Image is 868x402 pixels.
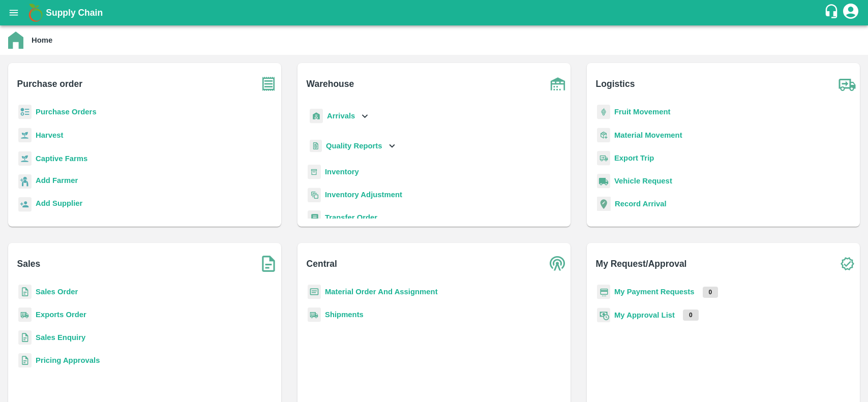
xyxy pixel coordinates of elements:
img: supplier [18,197,32,212]
b: Sales [17,257,41,271]
img: fruit [597,105,610,119]
a: My Approval List [614,311,675,319]
div: Arrivals [308,105,371,128]
a: Sales Order [36,288,78,296]
b: Central [307,257,337,271]
b: Quality Reports [326,142,382,150]
img: material [597,128,610,143]
a: Purchase Orders [36,108,97,116]
img: home [8,32,23,49]
img: logo [25,3,46,23]
button: open drawer [2,1,25,24]
img: warehouse [545,71,571,97]
a: Supply Chain [46,6,824,20]
b: Add Supplier [36,199,82,207]
a: Add Supplier [36,198,82,211]
a: Inventory Adjustment [325,191,402,199]
b: Arrivals [327,112,355,120]
img: payment [597,285,610,299]
a: Exports Order [36,311,86,319]
img: vehicle [597,174,610,189]
img: sales [18,353,32,368]
img: soSales [256,251,281,276]
a: Pricing Approvals [36,356,100,364]
img: approval [597,307,610,323]
div: customer-support [824,4,842,22]
img: delivery [597,151,610,166]
a: Shipments [325,311,364,319]
a: Add Farmer [36,175,78,189]
a: Record Arrival [615,200,667,208]
div: account of current user [842,2,860,23]
img: whArrival [310,109,323,123]
a: Inventory [325,168,359,176]
a: Sales Enquiry [36,333,85,342]
b: Home [32,36,52,44]
a: Fruit Movement [614,108,671,116]
a: Vehicle Request [614,177,672,185]
img: qualityReport [310,140,322,152]
img: reciept [18,105,32,119]
a: Export Trip [614,154,654,162]
img: inventory [308,188,321,202]
b: Add Farmer [36,176,78,184]
a: Captive Farms [36,154,87,163]
img: harvest [18,151,32,166]
a: Material Order And Assignment [325,288,438,296]
a: My Payment Requests [614,288,695,296]
div: Quality Reports [308,136,398,157]
img: purchase [256,71,281,97]
b: Logistics [596,77,635,91]
img: recordArrival [597,197,611,211]
img: sales [18,330,32,345]
img: sales [18,285,32,299]
a: Harvest [36,131,63,139]
b: Purchase order [17,77,82,91]
img: centralMaterial [308,285,321,299]
img: check [834,251,860,276]
p: 0 [683,310,699,321]
img: truck [834,71,860,97]
img: whTransfer [308,210,321,225]
img: whInventory [308,165,321,179]
p: 0 [703,287,719,298]
img: harvest [18,128,32,143]
b: My Request/Approval [596,257,687,271]
img: farmer [18,174,32,189]
img: shipments [18,307,32,322]
b: Warehouse [307,77,354,91]
img: central [545,251,571,276]
img: shipments [308,307,321,322]
b: Supply Chain [46,8,103,18]
a: Material Movement [614,131,682,139]
a: Transfer Order [325,213,377,222]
